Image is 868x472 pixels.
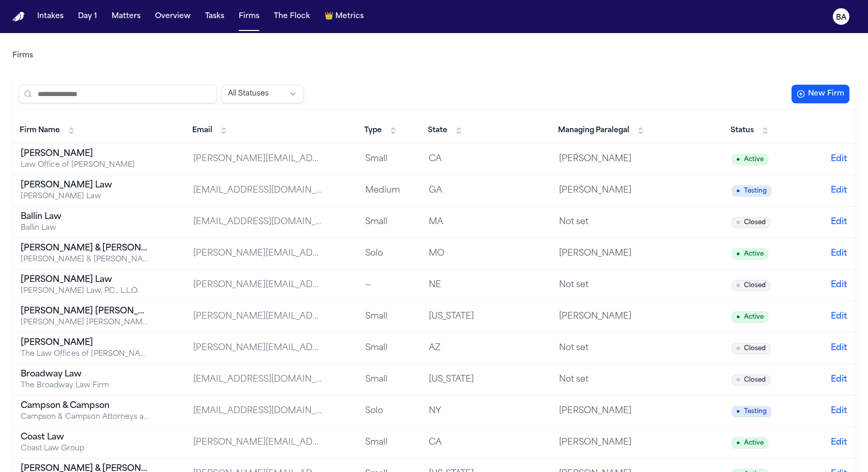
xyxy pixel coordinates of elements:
div: Small [365,216,412,228]
div: Not set [559,279,688,291]
span: ○ [736,344,740,353]
div: Coast Law Group [21,444,150,454]
div: [EMAIL_ADDRESS][DOMAIN_NAME] [193,216,322,228]
div: [PERSON_NAME] [559,153,688,165]
div: [PERSON_NAME] [559,310,688,323]
span: Status [731,125,754,136]
div: [PERSON_NAME] Law [21,192,150,202]
span: Type [364,125,382,136]
button: Status [725,122,774,139]
span: State [428,125,447,136]
div: Small [365,436,412,449]
a: Overview [151,7,195,26]
span: ● [736,155,740,164]
span: ● [736,250,740,258]
div: Broadway Law [21,368,150,381]
div: Small [365,373,412,386]
div: [PERSON_NAME] [PERSON_NAME] Trial Attorneys [21,318,150,328]
button: Firm Name [14,122,81,139]
button: Day 1 [74,7,101,26]
div: [PERSON_NAME] [21,148,150,160]
span: Testing [732,406,771,417]
span: Email [192,125,212,136]
span: Closed [732,343,770,354]
button: Email [187,122,233,139]
button: Edit [831,216,847,228]
div: Coast Law [21,431,150,444]
div: [PERSON_NAME] [559,436,688,449]
div: [PERSON_NAME] [559,405,688,417]
div: Small [365,342,412,354]
button: New Firm [792,85,849,103]
div: Medium [365,184,412,197]
div: [PERSON_NAME] Law [21,274,150,286]
div: NE [429,279,542,291]
div: The Law Offices of [PERSON_NAME], PLLC [21,349,150,359]
button: State [423,122,468,139]
div: [PERSON_NAME] [PERSON_NAME] [21,305,150,318]
button: crownMetrics [320,7,368,26]
div: Not set [559,216,688,228]
div: CA [429,436,542,449]
button: Edit [831,279,847,291]
div: Campson & Campson [21,400,150,412]
div: Small [365,153,412,165]
button: Edit [831,184,847,197]
div: AZ [429,342,542,354]
div: [EMAIL_ADDRESS][DOMAIN_NAME] [193,405,322,417]
div: [PERSON_NAME] Law [21,179,150,192]
span: ○ [736,376,740,384]
div: [PERSON_NAME][EMAIL_ADDRESS][PERSON_NAME][DOMAIN_NAME] [193,310,322,323]
div: [US_STATE] [429,373,542,386]
div: Not set [559,342,688,354]
div: [PERSON_NAME] & [PERSON_NAME] [US_STATE] Car Accident Lawyers [21,255,150,265]
button: Edit [831,153,847,165]
span: ○ [736,218,740,227]
div: Campson & Campson Attorneys at Law [21,412,150,422]
span: Active [732,248,768,260]
div: Solo [365,247,412,260]
div: [PERSON_NAME] & [PERSON_NAME] [21,242,150,255]
nav: Breadcrumb [12,51,33,61]
button: Edit [831,405,847,417]
span: Closed [732,280,770,291]
div: [EMAIL_ADDRESS][DOMAIN_NAME] [193,184,322,197]
div: [PERSON_NAME] [559,247,688,260]
span: Closed [732,217,770,228]
button: Managing Paralegal [553,122,650,139]
div: Ballin Law [21,211,150,223]
div: [PERSON_NAME] [21,337,150,349]
div: [PERSON_NAME][EMAIL_ADDRESS][DOMAIN_NAME] [193,247,322,260]
span: ● [736,439,740,447]
span: ● [736,313,740,321]
div: Ballin Law [21,223,150,233]
span: Closed [732,374,770,386]
button: Edit [831,310,847,323]
div: [PERSON_NAME][EMAIL_ADDRESS][DOMAIN_NAME] [193,153,322,165]
button: Edit [831,436,847,449]
div: [US_STATE] [429,310,542,323]
span: ● [736,187,740,195]
span: Active [732,437,768,449]
div: [PERSON_NAME][EMAIL_ADDRESS][DOMAIN_NAME] [193,436,322,449]
div: NY [429,405,542,417]
div: MA [429,216,542,228]
div: Small [365,310,412,323]
button: Tasks [201,7,228,26]
img: Finch Logo [12,12,25,22]
span: Managing Paralegal [558,125,629,136]
div: The Broadway Law Firm [21,381,150,391]
span: ○ [736,281,740,290]
button: Firms [235,7,263,26]
div: CA [429,153,542,165]
div: Solo [365,405,412,417]
button: Edit [831,342,847,354]
button: Type [359,122,402,139]
span: Active [732,154,768,165]
button: The Flock [270,7,314,26]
